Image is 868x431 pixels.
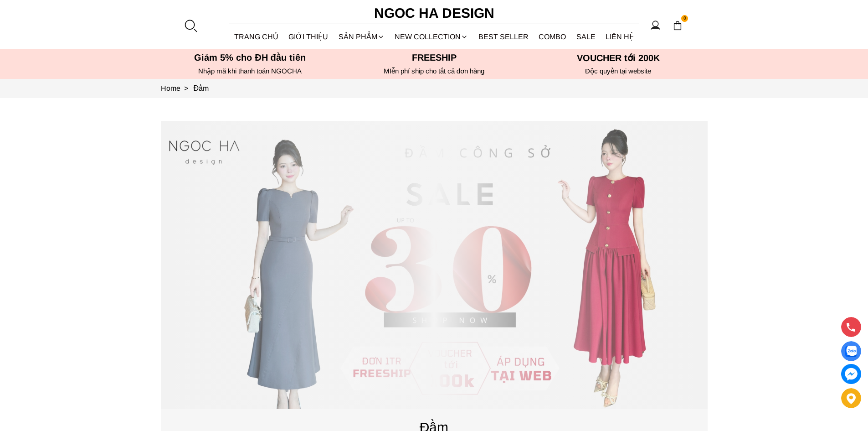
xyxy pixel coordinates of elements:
[283,25,334,49] a: GIỚI THIỆU
[845,346,857,357] img: Display image
[334,25,390,49] div: SẢN PHẨM
[412,52,457,62] font: Freeship
[161,84,194,92] a: Link to Home
[194,84,209,92] a: Link to Đầm
[194,52,306,62] font: Giảm 5% cho ĐH đầu tiên
[345,67,524,75] h6: MIễn phí ship cho tất cả đơn hàng
[841,341,861,361] a: Display image
[229,25,284,49] a: TRANG CHỦ
[366,2,503,24] a: Ngoc Ha Design
[681,15,688,22] span: 0
[390,25,473,49] a: NEW COLLECTION
[529,67,708,75] h6: Độc quyền tại website
[473,25,534,49] a: BEST SELLER
[673,21,683,31] img: img-CART-ICON-ksit0nf1
[841,364,861,384] a: messenger
[571,25,601,49] a: SALE
[198,67,302,75] font: Nhập mã khi thanh toán NGOCHA
[534,25,571,49] a: Combo
[601,25,639,49] a: LIÊN HỆ
[180,84,192,92] span: >
[529,52,708,63] h5: VOUCHER tới 200K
